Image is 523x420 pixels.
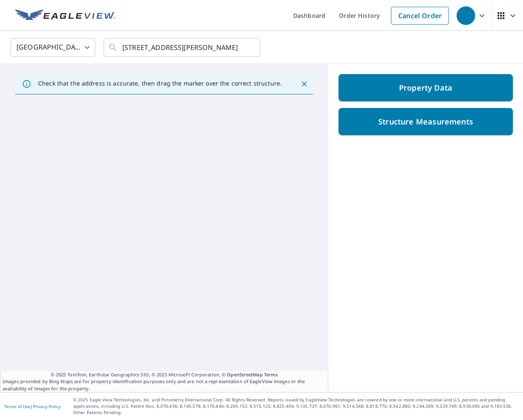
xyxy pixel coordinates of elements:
[4,404,61,409] p: |
[11,36,95,59] div: [GEOGRAPHIC_DATA]
[4,403,30,409] a: Terms of Use
[227,371,262,378] a: OpenStreetMap
[264,371,278,378] a: Terms
[122,36,243,59] input: Search by address or latitude-longitude
[51,371,278,379] span: © 2025 TomTom, Earthstar Geographics SIO, © 2025 Microsoft Corporation, ©
[391,7,449,25] a: Cancel Order
[299,78,310,89] button: Close
[73,397,519,416] p: © 2025 Eagle View Technologies, Inc. and Pictometry International Corp. All Rights Reserved. Repo...
[378,116,473,127] p: Structure Measurements
[399,83,452,93] p: Property Data
[38,80,282,87] p: Check that the address is accurate, then drag the marker over the correct structure.
[15,9,115,22] img: EV Logo
[33,403,61,409] a: Privacy Policy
